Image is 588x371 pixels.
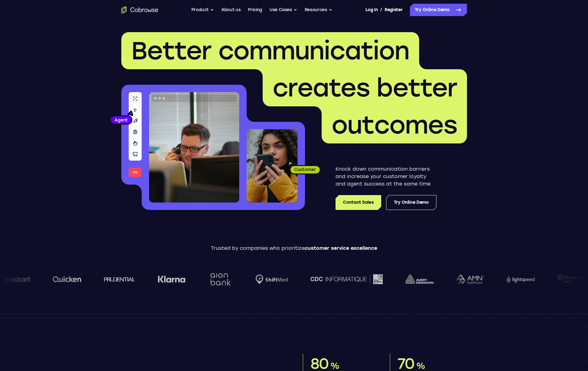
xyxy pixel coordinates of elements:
[305,245,377,251] span: customer service excellence
[416,360,425,371] span: %
[221,4,240,16] a: About us
[365,4,378,16] a: Log In
[380,6,382,14] span: /
[158,275,186,283] img: Klarna
[405,275,433,284] img: avery-dennison
[305,4,332,16] button: Resources
[273,73,457,103] span: creates better
[131,36,409,66] span: Better communication
[336,195,381,210] a: Contact Sales
[191,4,214,16] button: Product
[456,275,484,284] img: AMN Healthcare
[149,92,239,203] img: A customer support agent talking on the phone
[311,274,383,284] img: CDC Informatique
[121,6,158,14] a: Go to the home page
[208,267,233,292] img: Aion Bank
[336,165,436,188] p: Knock down communication barriers and increase your customer loyalty and agent success at the sam...
[248,4,262,16] a: Pricing
[247,129,298,203] img: A customer holding their phone
[410,4,467,16] a: Try Online Demo
[385,4,402,16] a: Register
[256,275,288,284] img: Shiftmed
[330,360,339,371] span: %
[332,110,457,140] span: outcomes
[269,4,297,16] button: Use Cases
[104,277,135,282] img: prudential
[386,195,436,210] a: Try Online Demo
